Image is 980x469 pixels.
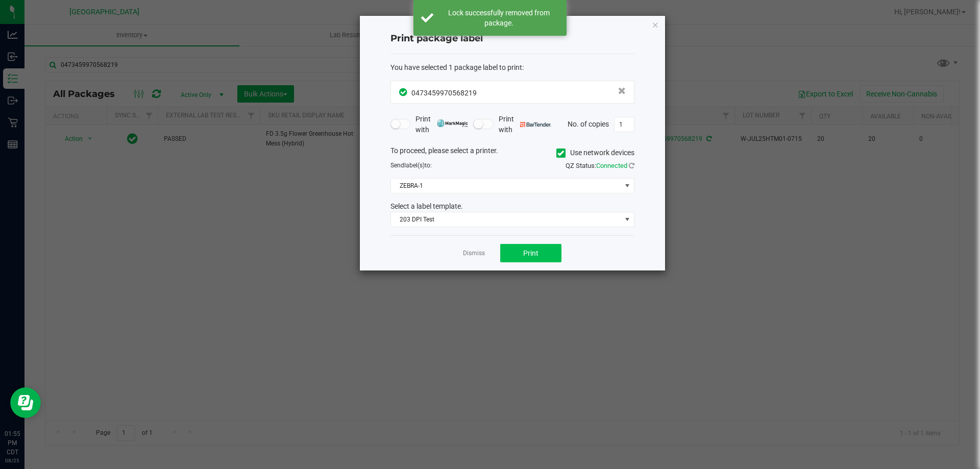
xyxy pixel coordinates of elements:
span: label(s) [404,162,425,169]
div: To proceed, please select a printer. [383,145,642,161]
span: No. of copies [568,119,609,128]
span: In Sync [399,87,409,97]
h4: Print package label [390,32,634,45]
span: QZ Status: [566,162,634,169]
div: : [390,62,634,73]
iframe: Resource center [10,387,41,418]
span: 203 DPI Test [391,212,621,227]
div: Select a label template. [383,201,642,212]
button: Print [500,244,561,262]
a: Dismiss [463,249,485,258]
span: Print with [415,114,468,135]
span: You have selected 1 package label to print [390,63,522,71]
img: mark_magic_cybra.png [437,119,468,127]
div: Lock successfully removed from package. [439,8,559,28]
span: 0473459970568219 [411,89,477,97]
span: Print with [499,114,551,135]
span: Print [523,249,538,257]
span: Send to: [390,162,432,169]
span: Connected [596,162,627,169]
label: Use network devices [556,147,634,158]
span: ZEBRA-1 [391,179,621,193]
img: bartender.png [520,122,551,127]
